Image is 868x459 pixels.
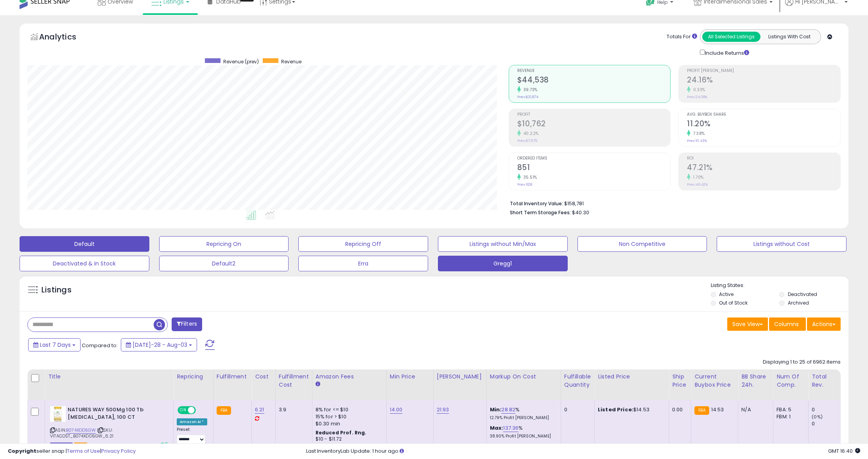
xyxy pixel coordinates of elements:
small: 39.73% [521,87,538,93]
a: 14.00 [390,406,403,414]
th: The percentage added to the cost of goods (COGS) that forms the calculator for Min & Max prices. [486,369,561,400]
button: Listings With Cost [760,32,818,42]
span: Compared to: [82,342,118,349]
small: 7.38% [690,131,705,136]
span: Last 7 Days [40,341,71,349]
div: Amazon Fees [316,373,383,381]
div: Markup on Cost [490,373,558,381]
button: Listings without Cost [717,236,846,252]
div: Last InventoryLab Update: 1 hour ago. [306,448,860,455]
small: 35.51% [521,174,537,180]
div: $0.30 min [316,420,380,427]
h2: 851 [517,163,671,174]
div: seller snap | | [8,448,136,455]
a: 137.36 [503,424,518,432]
span: Revenue (prev) [223,58,259,65]
div: 3.9 [279,406,306,413]
div: % [490,425,555,439]
a: 21.93 [437,406,449,414]
button: Repricing On [159,236,289,252]
li: $158,781 [510,198,835,208]
span: ROI [687,156,840,161]
small: FBA [694,406,709,415]
b: NATURES WAY 500Mg 100 Tb [MEDICAL_DATA], 100 CT [68,406,163,423]
span: Profit [PERSON_NAME] [687,69,840,73]
div: Totals For [667,33,697,41]
h2: 11.20% [687,119,840,130]
h2: $44,538 [517,75,671,86]
h2: $10,762 [517,119,671,130]
span: Ordered Items [517,156,671,161]
small: 40.22% [521,131,539,136]
button: Default [20,236,149,252]
div: FBA: 5 [777,406,802,413]
small: 1.70% [690,174,704,180]
span: Columns [774,320,799,328]
div: Fulfillable Quantity [564,373,591,389]
button: Non Competitive [577,236,707,252]
button: Filters [172,317,202,331]
div: $14.53 [598,406,663,413]
div: Total Rev. [812,373,840,389]
div: % [490,406,555,421]
label: Out of Stock [719,299,748,306]
p: Listing States: [711,282,849,289]
button: Default2 [159,256,289,271]
div: Include Returns [694,48,759,57]
div: Fulfillment [217,373,248,381]
div: 0 [564,406,588,413]
div: [PERSON_NAME] [437,373,483,381]
div: Displaying 1 to 25 of 6962 items [763,359,841,366]
span: OFF [195,407,207,414]
span: Revenue [281,58,301,65]
span: 2025-08-11 16:40 GMT [828,447,860,455]
div: 0 [812,420,843,427]
span: $40.30 [572,209,589,216]
button: All Selected Listings [702,32,760,42]
a: Privacy Policy [101,447,136,455]
b: Max: [490,424,504,432]
button: Repricing Off [298,236,428,252]
span: Profit [517,113,671,117]
small: Prev: 46.42% [687,182,708,187]
b: Reduced Prof. Rng. [316,429,367,436]
div: 0.00 [672,406,685,413]
span: | SKU: VITACOST_B074XDD5GW_6.21 [50,427,113,439]
button: Deactivated & In Stock [20,256,149,271]
button: Columns [769,317,806,331]
div: Num of Comp. [777,373,805,389]
div: FBM: 1 [777,413,802,420]
div: Amazon AI * [177,418,207,425]
span: ON [178,407,188,414]
span: 14.53 [711,406,724,413]
span: Avg. Buybox Share [687,113,840,117]
b: Min: [490,406,502,413]
h5: Listings [41,285,72,296]
label: Deactivated [788,291,817,298]
a: B074XDD5GW [66,427,96,434]
b: Listed Price: [598,406,633,413]
p: 12.79% Profit [PERSON_NAME] [490,415,555,421]
label: Active [719,291,733,298]
h2: 47.21% [687,163,840,174]
a: Terms of Use [67,447,100,455]
h2: 24.16% [687,75,840,86]
div: Repricing [177,373,210,381]
div: Ship Price [672,373,688,389]
a: 28.82 [501,406,515,414]
div: Min Price [390,373,430,381]
div: Title [48,373,170,381]
p: 38.90% Profit [PERSON_NAME] [490,434,555,439]
div: Fulfillment Cost [279,373,309,389]
small: Prev: 24.08% [687,95,707,99]
small: Prev: $7,675 [517,138,537,143]
button: Last 7 Days [28,338,81,351]
label: Archived [788,299,809,306]
button: Listings without Min/Max [438,236,568,252]
div: Cost [255,373,272,381]
div: 15% for > $10 [316,413,380,420]
small: Prev: 10.43% [687,138,707,143]
div: Current Buybox Price [694,373,735,389]
div: BB Share 24h. [741,373,770,389]
strong: Copyright [8,447,36,455]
